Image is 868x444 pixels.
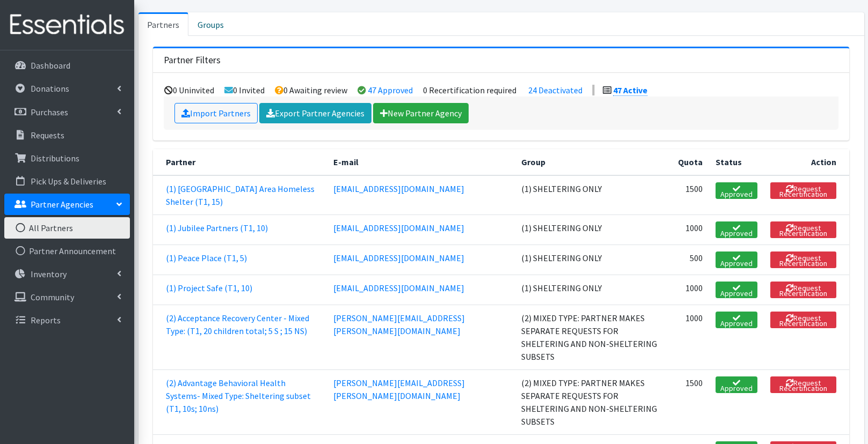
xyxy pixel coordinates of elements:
[672,245,709,275] td: 500
[188,12,233,36] a: Groups
[4,217,130,239] a: All Partners
[423,85,516,95] li: 0 Recertification required
[31,199,93,210] p: Partner Agencies
[166,313,309,336] a: (2) Acceptance Recovery Center - Mixed Type: (T1, 20 children total; 5 S ; 15 NS)
[515,214,672,245] td: (1) SHELTERING ONLY
[166,223,268,233] a: (1) Jubilee Partners (T1, 10)
[716,376,758,393] a: Approved
[716,221,758,238] a: Approved
[709,149,764,175] th: Status
[373,103,469,123] a: New Partner Agency
[613,85,647,96] a: 47 Active
[770,312,836,328] button: Request Recertification
[672,275,709,305] td: 1000
[31,83,69,94] p: Donations
[275,85,347,95] li: 0 Awaiting review
[672,214,709,245] td: 1000
[4,147,130,169] a: Distributions
[333,223,464,233] a: [EMAIL_ADDRESS][DOMAIN_NAME]
[4,7,130,43] img: HumanEssentials
[174,103,258,123] a: Import Partners
[672,369,709,434] td: 1500
[164,85,214,95] li: 0 Uninvited
[259,103,371,123] a: Export Partner Agencies
[31,153,79,164] p: Distributions
[4,55,130,76] a: Dashboard
[770,282,836,298] button: Request Recertification
[528,85,582,95] a: 24 Deactivated
[31,176,106,187] p: Pick Ups & Deliveries
[31,107,68,117] p: Purchases
[333,253,464,263] a: [EMAIL_ADDRESS][DOMAIN_NAME]
[31,315,61,325] p: Reports
[770,221,836,238] button: Request Recertification
[515,369,672,434] td: (2) MIXED TYPE: PARTNER MAKES SEPARATE REQUESTS FOR SHELTERING AND NON-SHELTERING SUBSETS
[224,85,265,95] li: 0 Invited
[153,149,327,175] th: Partner
[4,124,130,146] a: Requests
[672,175,709,215] td: 1500
[672,305,709,369] td: 1000
[327,149,515,175] th: E-mail
[770,182,836,199] button: Request Recertification
[764,149,849,175] th: Action
[716,182,758,199] a: Approved
[4,78,130,99] a: Donations
[4,309,130,331] a: Reports
[4,171,130,192] a: Pick Ups & Deliveries
[4,101,130,123] a: Purchases
[138,12,188,36] a: Partners
[716,312,758,328] a: Approved
[716,282,758,298] a: Approved
[166,378,311,414] a: (2) Advantage Behavioral Health Systems- Mixed Type: Sheltering subset (T1, 10s; 10ns)
[164,55,221,66] h3: Partner Filters
[515,245,672,275] td: (1) SHELTERING ONLY
[770,376,836,393] button: Request Recertification
[4,194,130,215] a: Partner Agencies
[31,130,64,140] p: Requests
[515,305,672,369] td: (2) MIXED TYPE: PARTNER MAKES SEPARATE REQUESTS FOR SHELTERING AND NON-SHELTERING SUBSETS
[672,149,709,175] th: Quota
[333,183,464,194] a: [EMAIL_ADDRESS][DOMAIN_NAME]
[716,251,758,268] a: Approved
[166,253,247,263] a: (1) Peace Place (T1, 5)
[333,313,465,336] a: [PERSON_NAME][EMAIL_ADDRESS][PERSON_NAME][DOMAIN_NAME]
[166,283,252,293] a: (1) Project Safe (T1, 10)
[515,275,672,305] td: (1) SHELTERING ONLY
[515,149,672,175] th: Group
[31,269,67,279] p: Inventory
[770,251,836,268] button: Request Recertification
[333,378,465,401] a: [PERSON_NAME][EMAIL_ADDRESS][PERSON_NAME][DOMAIN_NAME]
[31,292,74,302] p: Community
[515,175,672,215] td: (1) SHELTERING ONLY
[31,60,70,71] p: Dashboard
[333,283,464,293] a: [EMAIL_ADDRESS][DOMAIN_NAME]
[4,263,130,285] a: Inventory
[4,286,130,308] a: Community
[166,183,315,207] a: (1) [GEOGRAPHIC_DATA] Area Homeless Shelter (T1, 15)
[368,85,413,95] a: 47 Approved
[4,240,130,262] a: Partner Announcement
